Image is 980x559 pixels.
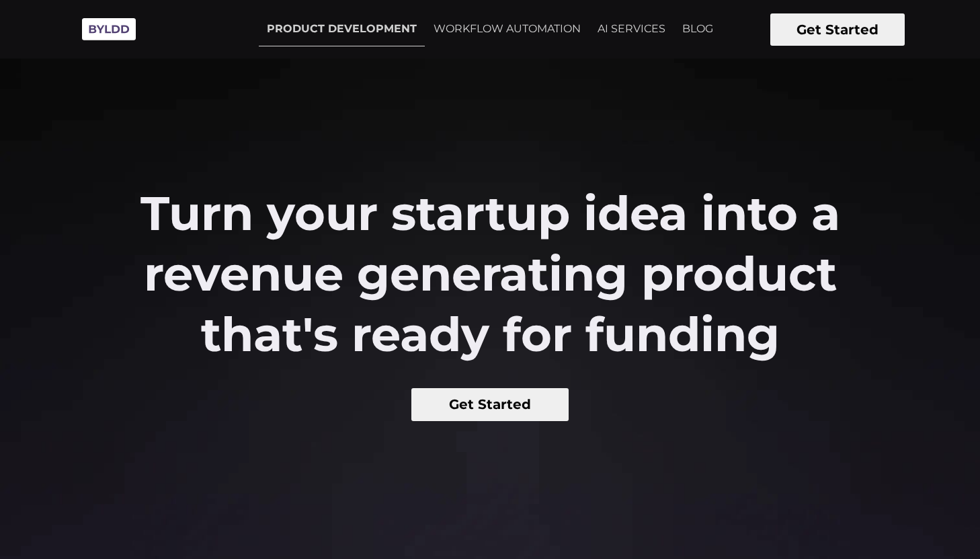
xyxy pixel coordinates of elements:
[411,388,569,421] button: Get Started
[122,183,858,365] h2: Turn your startup idea into a revenue generating product that's ready for funding
[674,12,721,46] a: BLOG
[259,12,425,46] a: PRODUCT DEVELOPMENT
[770,13,905,46] button: Get Started
[589,12,673,46] a: AI SERVICES
[75,11,142,48] img: Byldd - Product Development Company
[425,12,589,46] a: WORKFLOW AUTOMATION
